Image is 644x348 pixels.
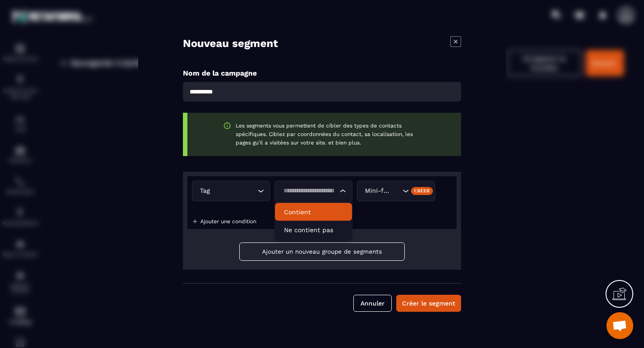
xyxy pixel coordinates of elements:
input: Search for option [280,186,338,196]
img: plus [192,218,198,225]
div: Search for option [192,181,270,201]
button: Annuler [353,295,392,312]
div: Créer [411,187,433,195]
div: Ouvrir le chat [606,312,633,339]
div: Search for option [275,181,353,201]
img: warning-green.f85f90c2.svg [223,122,231,130]
span: Mini-formation [363,186,394,196]
p: Ne contient pas [284,225,343,234]
p: Nom de la campagne [183,69,461,77]
div: Search for option [357,181,435,201]
p: Les segments vous permettent de cibler des types de contacts spécifiques. Ciblez par coordonnées ... [236,122,425,147]
h4: Nouveau segment [183,36,278,51]
p: Contient [284,208,343,216]
button: Ajouter un nouveau groupe de segments [239,242,405,261]
p: Ajouter une condition [200,218,256,225]
button: Créer le segment [396,295,461,312]
input: Search for option [212,186,255,196]
span: Tag [198,186,212,196]
input: Search for option [394,186,401,196]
